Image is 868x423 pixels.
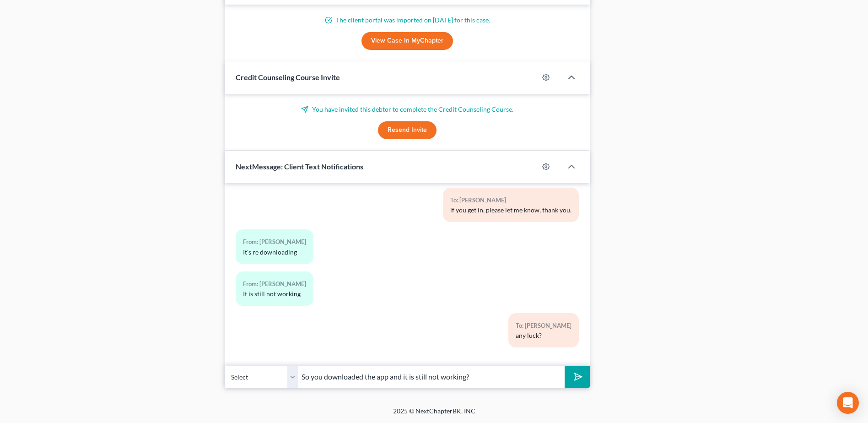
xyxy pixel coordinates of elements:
[236,16,579,25] p: The client portal was imported on [DATE] for this case.
[236,73,340,81] span: Credit Counseling Course Invite
[173,407,695,423] div: 2025 © NextChapterBK, INC
[243,279,306,289] div: From: [PERSON_NAME]
[516,320,571,331] div: To: [PERSON_NAME]
[361,32,453,50] a: View Case in MyChapter
[378,121,437,140] button: Resend Invite
[243,289,306,298] div: It is still not working
[243,248,306,257] div: It's re downloading
[298,366,565,388] input: Say something...
[243,237,306,247] div: From: [PERSON_NAME]
[236,162,363,171] span: NextMessage: Client Text Notifications
[837,392,859,414] div: Open Intercom Messenger
[516,331,571,340] div: any luck?
[450,195,571,206] div: To: [PERSON_NAME]
[236,105,579,114] p: You have invited this debtor to complete the Credit Counseling Course.
[450,206,571,215] div: if you get in, please let me know, thank you.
